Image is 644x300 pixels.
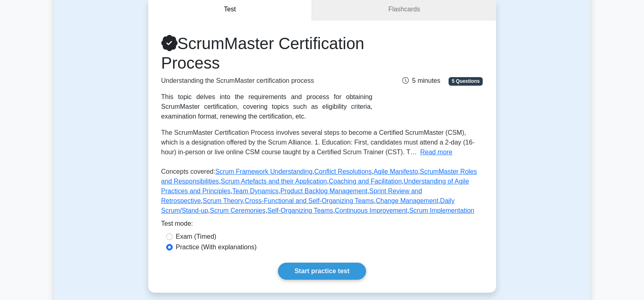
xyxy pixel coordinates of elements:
[376,197,438,204] a: Change Management
[335,207,408,214] a: Continuous Improvement
[278,263,366,280] a: Start practice test
[449,77,483,85] span: 5 Questions
[176,242,257,252] label: Practice (With explanations)
[161,92,373,121] div: This topic delves into the requirements and process for obtaining ScrumMaster certification, cove...
[161,129,475,155] span: The ScrumMaster Certification Process involves several steps to become a Certified ScrumMaster (C...
[329,178,402,185] a: Coaching and Facilitation
[210,207,266,214] a: Scrum Ceremonies
[161,76,373,86] p: Understanding the ScrumMaster certification process
[314,168,372,175] a: Conflict Resolutions
[203,197,243,204] a: Scrum Theory
[161,219,483,232] div: Test mode:
[402,77,440,84] span: 5 minutes
[420,147,452,157] button: Read more
[221,178,327,185] a: Scrum Artefacts and their Application
[215,168,312,175] a: Scrum Framework Understanding
[176,232,217,242] label: Exam (Timed)
[267,207,333,214] a: Self-Organizing Teams
[161,34,373,73] h1: ScrumMaster Certification Process
[161,167,483,219] p: Concepts covered: , , , , , , , , , , , , , , , , ,
[280,188,367,194] a: Product Backlog Management
[373,168,418,175] a: Agile Manifesto
[161,178,469,194] a: Understanding of Agile Practices and Principles
[232,188,279,194] a: Team Dynamics
[245,197,374,204] a: Cross-Functional and Self-Organizing Teams
[409,207,474,214] a: Scrum Implementation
